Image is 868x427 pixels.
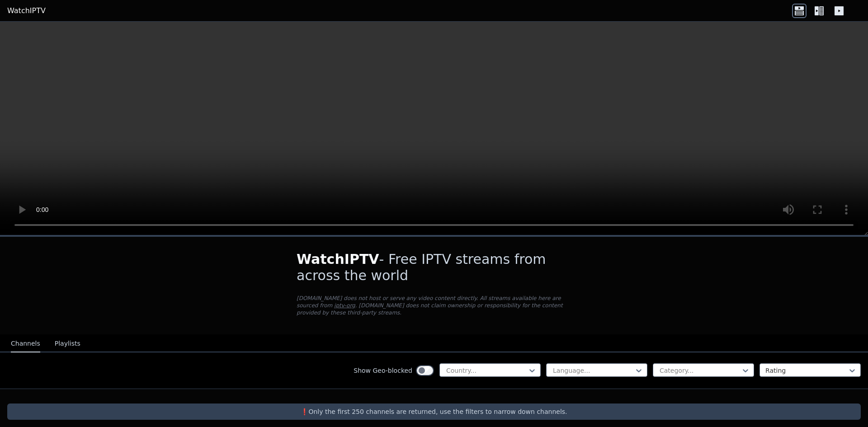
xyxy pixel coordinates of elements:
a: iptv-org [334,302,355,309]
label: Show Geo-blocked [354,366,412,375]
p: [DOMAIN_NAME] does not host or serve any video content directly. All streams available here are s... [297,295,571,316]
span: WatchIPTV [297,251,379,267]
a: WatchIPTV [7,5,46,16]
button: Playlists [55,335,80,352]
h1: - Free IPTV streams from across the world [297,251,571,284]
button: Channels [11,335,40,352]
p: ❗️Only the first 250 channels are returned, use the filters to narrow down channels. [11,407,857,416]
